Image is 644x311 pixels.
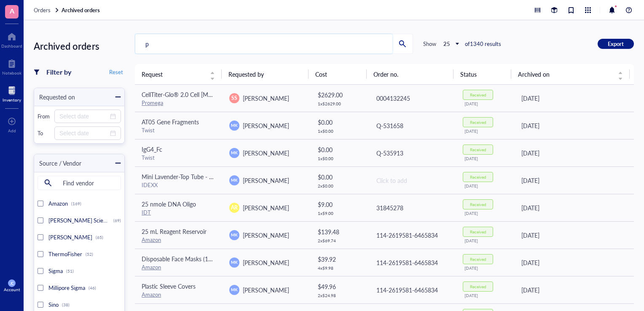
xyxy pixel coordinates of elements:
[369,139,456,166] td: Q-535913
[142,90,247,99] span: CellTiter-Glo® 2.0 Cell [MEDICAL_DATA]
[231,122,237,128] span: MK
[521,285,627,295] div: [DATE]
[521,121,627,130] div: [DATE]
[318,90,362,99] div: $ 2629.00
[376,148,450,158] div: Q-535913
[142,227,207,236] span: 25 mL Reagent Reservoir
[96,235,103,240] div: (65)
[142,282,196,290] span: Plastic Sleeve Covers
[34,92,75,102] div: Requested on
[518,70,613,79] span: Archived on
[243,286,289,294] span: [PERSON_NAME]
[443,40,450,48] b: 25
[142,290,161,298] a: Amazon
[142,99,163,107] a: Promega
[142,70,205,79] span: Request
[470,120,486,125] div: Received
[369,112,456,139] td: Q-531658
[423,40,436,48] div: Show
[470,92,486,97] div: Received
[376,176,450,185] div: Click to add
[142,126,216,134] div: Twist
[142,181,216,189] div: IDEXX
[231,232,237,238] span: MK
[142,255,246,263] span: Disposable Face Masks (100 PCS, Black)
[86,252,93,257] div: (52)
[453,64,511,84] th: Status
[48,199,68,207] span: Amazon
[135,64,222,84] th: Request
[376,258,450,267] div: 114-2619581-6465834
[222,64,309,84] th: Requested by
[318,211,362,216] div: 1 x $ 9.00
[34,6,60,14] a: Orders
[59,129,108,138] input: Select date
[470,257,486,262] div: Received
[243,121,289,130] span: [PERSON_NAME]
[48,250,82,258] span: ThermoFisher
[142,200,196,208] span: 25 nmole DNA Oligo
[231,150,237,155] span: MK
[521,231,627,240] div: [DATE]
[318,282,362,291] div: $ 49.96
[48,267,63,275] span: Sigma
[107,67,125,77] button: Reset
[231,259,237,265] span: MK
[2,57,21,75] a: Notebook
[465,40,501,48] div: of 1340 results
[243,258,289,267] span: [PERSON_NAME]
[521,148,627,158] div: [DATE]
[34,38,125,54] div: Archived orders
[142,118,199,126] span: AT05 Gene Fragments
[464,265,508,271] div: [DATE]
[243,176,289,185] span: [PERSON_NAME]
[318,238,362,243] div: 2 x $ 69.74
[464,156,508,161] div: [DATE]
[2,70,21,75] div: Notebook
[608,40,624,48] span: Export
[231,94,237,102] span: SS
[470,229,486,234] div: Received
[318,101,362,106] div: 1 x $ 2629.00
[598,39,634,49] button: Export
[318,255,362,264] div: $ 39.92
[521,258,627,267] div: [DATE]
[511,64,630,84] th: Archived on
[464,101,508,106] div: [DATE]
[309,64,366,84] th: Cost
[34,158,81,168] div: Source / Vendor
[48,216,115,224] span: [PERSON_NAME] Scientific
[367,64,453,84] th: Order no.
[113,218,121,223] div: (69)
[48,300,59,308] span: Sino
[243,204,289,212] span: [PERSON_NAME]
[10,281,14,286] span: JC
[464,238,508,243] div: [DATE]
[62,302,70,307] div: (38)
[38,113,51,120] div: From
[231,287,237,292] span: MK
[521,176,627,185] div: [DATE]
[318,156,362,161] div: 1 x $ 0.00
[243,149,289,157] span: [PERSON_NAME]
[470,284,486,289] div: Received
[369,166,456,194] td: Click to add
[4,287,20,292] div: Account
[1,43,22,48] div: Dashboard
[231,204,238,212] span: AR
[464,293,508,298] div: [DATE]
[89,285,96,290] div: (46)
[48,284,85,292] span: Millipore Sigma
[521,203,627,212] div: [DATE]
[10,5,14,16] span: A
[470,202,486,207] div: Received
[318,183,362,188] div: 2 x $ 0.00
[318,145,362,154] div: $ 0.00
[38,129,51,137] div: To
[1,30,22,48] a: Dashboard
[464,211,508,216] div: [DATE]
[318,265,362,271] div: 4 x $ 9.98
[464,183,508,188] div: [DATE]
[34,6,51,14] span: Orders
[142,154,216,161] div: Twist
